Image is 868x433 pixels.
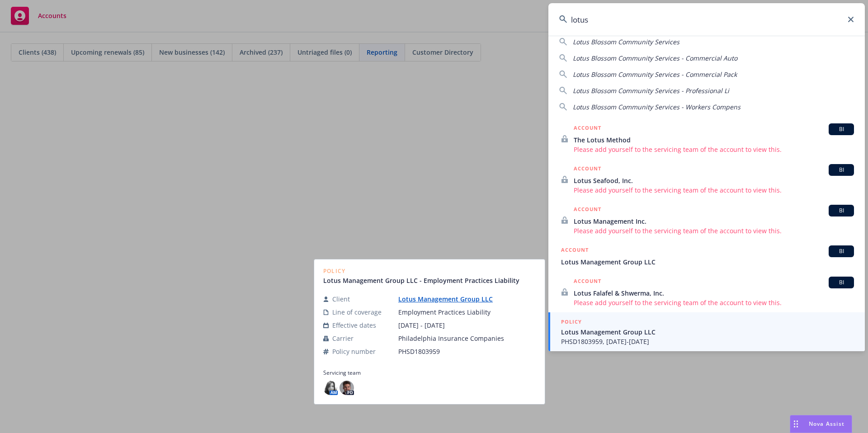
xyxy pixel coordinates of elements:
span: BI [832,166,850,174]
span: Lotus Management Group LLC [561,257,854,267]
span: Please add yourself to the servicing team of the account to view this. [574,226,854,235]
span: Lotus Seafood, Inc. [574,176,854,185]
span: Please add yourself to the servicing team of the account to view this. [574,298,854,307]
span: BI [832,278,850,287]
button: Nova Assist [790,415,852,433]
span: Lotus Blossom Community Services - Workers Compens [573,103,741,111]
a: POLICYLotus Management Group LLCPHSD1803959, [DATE]-[DATE] [548,312,865,351]
h5: POLICY [561,317,582,326]
a: ACCOUNTBILotus Management Group LLC [548,240,865,272]
a: ACCOUNTBILotus Falafel & Shwerma, Inc.Please add yourself to the servicing team of the account to... [548,272,865,312]
span: Lotus Blossom Community Services [573,38,679,46]
span: Please add yourself to the servicing team of the account to view this. [574,145,854,154]
div: Drag to move [790,415,802,433]
h5: ACCOUNT [574,164,601,175]
span: BI [832,247,850,255]
h5: ACCOUNT [574,205,601,216]
span: Nova Assist [809,420,844,428]
h5: ACCOUNT [574,123,601,134]
span: Please add yourself to the servicing team of the account to view this. [574,185,854,195]
a: ACCOUNTBILotus Management Inc.Please add yourself to the servicing team of the account to view this. [548,200,865,240]
span: Lotus Management Group LLC [561,327,854,337]
h5: ACCOUNT [574,277,601,287]
input: Search... [548,3,865,36]
span: BI [832,207,850,215]
span: The Lotus Method [574,135,854,145]
span: Lotus Management Inc. [574,216,854,226]
span: PHSD1803959, [DATE]-[DATE] [561,337,854,346]
a: ACCOUNTBIThe Lotus MethodPlease add yourself to the servicing team of the account to view this. [548,118,865,159]
span: Lotus Blossom Community Services - Commercial Pack [573,70,737,79]
a: ACCOUNTBILotus Seafood, Inc.Please add yourself to the servicing team of the account to view this. [548,159,865,200]
span: BI [832,125,850,133]
h5: ACCOUNT [561,245,589,256]
span: Lotus Falafel & Shwerma, Inc. [574,288,854,298]
span: Lotus Blossom Community Services - Professional Li [573,86,729,95]
span: Lotus Blossom Community Services - Commercial Auto [573,54,737,62]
